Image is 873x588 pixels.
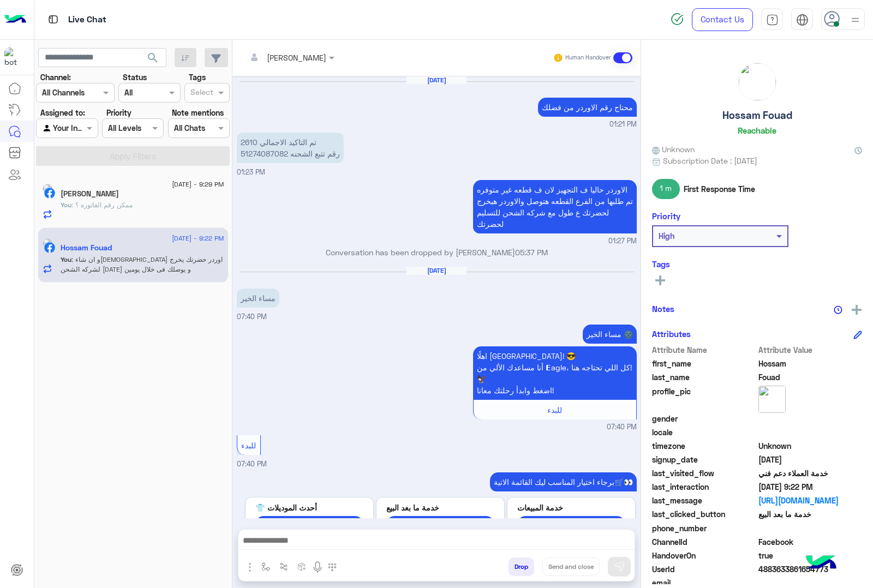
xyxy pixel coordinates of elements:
span: خدمة العملاء دعم فني [758,467,863,479]
button: Apply Filters [36,146,230,166]
img: picture [758,386,786,413]
img: profile [848,13,862,27]
span: 07:40 PM [607,422,637,433]
img: select flow [261,562,270,571]
button: Send and close [542,557,600,576]
span: first_name [652,358,756,369]
span: و ان شاءالله اوردر حضرتك يخرج لشركه الشحن السبت و يوصلك فى خلال يومين [61,255,223,273]
h6: Reachable [738,125,776,135]
span: search [146,51,159,64]
button: Trigger scenario [275,557,293,575]
div: Select [189,86,213,100]
button: select flow [257,557,275,575]
span: Hossam [758,358,863,369]
span: 05:37 PM [515,248,548,257]
label: Assigned to: [40,107,85,118]
img: spinner [671,13,684,26]
span: phone_number [652,523,756,534]
span: last_visited_flow [652,467,756,479]
button: Drop [509,557,534,576]
small: Human Handover [565,53,611,62]
span: 1 m [652,179,680,199]
span: [DATE] - 9:29 PM [172,179,224,189]
img: hulul-logo.png [802,544,840,583]
img: tab [766,14,779,26]
span: null [758,523,863,534]
span: last_message [652,495,756,506]
span: gender [652,413,756,424]
span: null [758,413,863,424]
span: You [61,255,71,263]
span: خدمة ما بعد البيع [758,508,863,520]
h6: Priority [652,211,680,221]
span: Unknown [758,440,863,452]
h6: [DATE] [406,267,467,274]
a: tab [761,8,783,31]
img: 713415422032625 [4,47,24,67]
span: 01:27 PM [608,236,637,247]
span: ممكن رقم الفاتوره ؟ [71,201,133,209]
span: للبدء [547,405,562,415]
label: Channel: [40,71,71,83]
img: Trigger scenario [279,562,288,571]
h5: Hossam Fouad [722,109,792,122]
img: Logo [4,8,26,31]
p: 4/9/2025, 7:40 PM [473,346,637,400]
span: true [758,550,863,561]
img: tab [46,13,60,26]
span: signup_date [652,454,756,465]
span: 07:40 PM [237,460,267,468]
p: 4/9/2025, 7:40 PM [237,289,279,308]
h6: Attributes [652,329,691,339]
span: 07:40 PM [237,313,267,321]
span: 0 [758,536,863,548]
h5: Ezzat Makawy [61,189,119,199]
span: last_name [652,371,756,383]
h5: Hossam Fouad [61,243,112,253]
span: Subscription Date : [DATE] [663,155,757,166]
span: locale [652,427,756,438]
span: First Response Time [684,183,755,195]
img: create order [297,562,306,571]
p: 4/9/2025, 7:40 PM [490,472,637,491]
label: Tags [189,71,206,83]
span: UserId [652,563,756,575]
label: Note mentions [172,107,224,118]
img: Facebook [44,242,55,253]
span: 2024-10-16T15:53:08.167Z [758,454,863,465]
img: add [852,305,862,315]
img: send message [614,561,625,572]
span: You [61,201,71,209]
span: null [758,427,863,438]
span: Attribute Value [758,344,863,356]
p: Conversation has been dropped by [PERSON_NAME] [237,247,637,258]
span: 2025-09-04T18:22:03.483Z [758,481,863,493]
img: send voice note [311,561,324,574]
img: Facebook [44,188,55,199]
span: 01:21 PM [609,119,637,130]
button: search [140,48,166,71]
img: picture [739,63,776,100]
p: 3/9/2025, 1:23 PM [237,133,344,163]
span: للبدء [241,441,256,450]
p: 3/9/2025, 1:27 PM [473,180,637,233]
span: [DATE] - 9:22 PM [172,233,224,243]
span: 01:23 PM [237,168,265,176]
h6: Tags [652,259,862,269]
h6: Notes [652,304,674,314]
label: Priority [106,107,131,118]
button: اختر [517,516,625,532]
a: Contact Us [692,8,753,31]
span: ChannelId [652,536,756,548]
img: make a call [328,563,337,572]
p: 4/9/2025, 7:40 PM [583,325,637,344]
a: [URL][DOMAIN_NAME] [758,495,863,506]
img: picture [43,184,52,194]
span: last_clicked_button [652,508,756,520]
button: create order [293,557,311,575]
img: tab [796,14,809,26]
span: Fouad [758,371,863,383]
span: HandoverOn [652,550,756,561]
span: Unknown [652,143,695,155]
p: خدمة المبيعات [517,502,625,513]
